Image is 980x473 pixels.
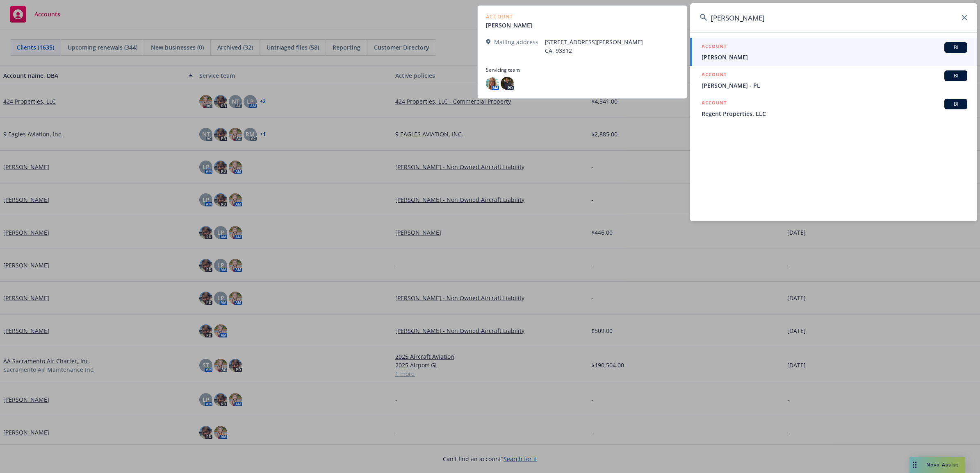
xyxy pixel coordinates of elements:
[690,66,977,94] a: ACCOUNTBI[PERSON_NAME] - PL
[948,100,964,108] span: BI
[702,81,967,90] span: [PERSON_NAME] - PL
[702,53,967,61] span: [PERSON_NAME]
[690,38,977,66] a: ACCOUNTBI[PERSON_NAME]
[702,99,727,109] h5: ACCOUNT
[702,42,727,52] h5: ACCOUNT
[690,94,977,122] a: ACCOUNTBIRegent Properties, LLC
[948,44,964,51] span: BI
[702,70,727,80] h5: ACCOUNT
[702,109,967,118] span: Regent Properties, LLC
[690,3,977,32] input: Search...
[948,72,964,79] span: BI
